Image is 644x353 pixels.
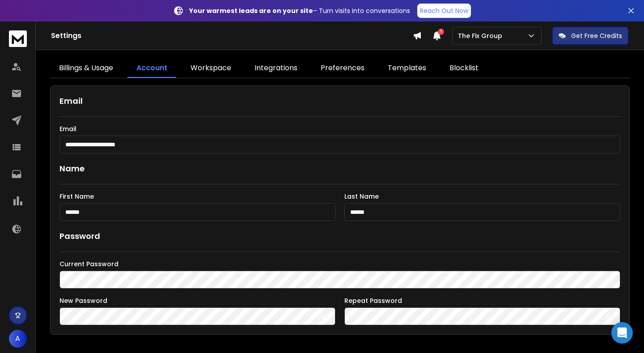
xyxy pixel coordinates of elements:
button: A [9,330,27,348]
p: Get Free Credits [571,31,622,40]
h1: Name [59,162,620,175]
a: Reach Out Now [417,4,471,18]
a: Integrations [246,59,306,78]
a: Account [127,59,176,78]
a: Blocklist [441,59,487,78]
span: 1 [438,29,444,35]
label: First Name [59,193,335,200]
img: logo [9,30,27,47]
p: Reach Out Now [420,6,468,15]
h1: Settings [51,30,413,41]
a: Workspace [182,59,240,78]
p: – Turn visits into conversations [189,6,410,15]
h1: Password [59,230,100,242]
label: Current Password [59,261,620,267]
a: Templates [379,59,435,78]
a: Preferences [312,59,373,78]
button: Get Free Credits [552,27,628,45]
h1: Email [59,95,620,107]
p: The Fix Group [458,31,506,40]
a: Billings & Usage [50,59,122,78]
label: Last Name [344,193,620,200]
strong: Your warmest leads are on your site [189,6,313,15]
label: Repeat Password [344,298,620,304]
div: Open Intercom Messenger [611,322,633,344]
label: New Password [59,298,335,304]
label: Email [59,126,620,132]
